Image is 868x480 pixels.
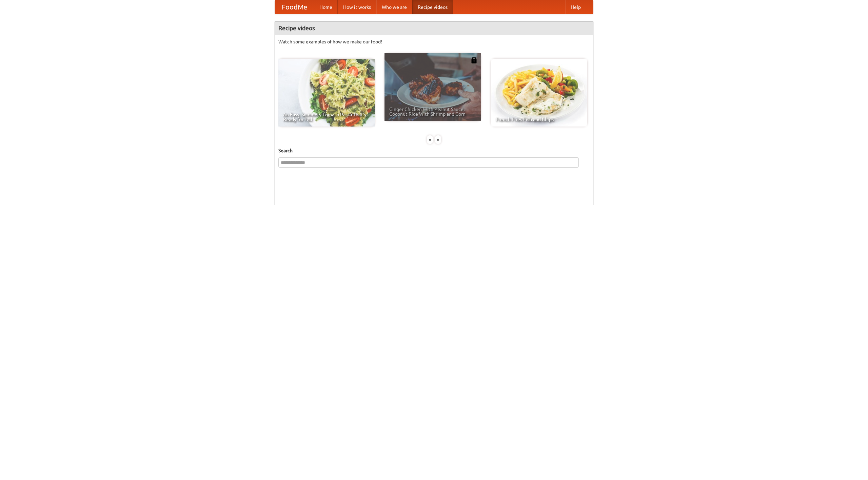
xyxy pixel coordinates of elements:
[435,135,441,144] div: »
[278,59,375,127] a: An Easy, Summery Tomato Pasta That's Ready for Fall
[471,57,477,63] img: 483408.png
[314,0,338,14] a: Home
[565,0,586,14] a: Help
[491,59,587,127] a: French Fries Fish and Chips
[496,117,583,122] span: French Fries Fish and Chips
[275,21,593,35] h4: Recipe videos
[412,0,453,14] a: Recipe videos
[278,38,590,45] p: Watch some examples of how we make our food!
[338,0,376,14] a: How it works
[278,147,590,154] h5: Search
[283,112,370,122] span: An Easy, Summery Tomato Pasta That's Ready for Fall
[427,135,433,144] div: «
[275,0,314,14] a: FoodMe
[376,0,412,14] a: Who we are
